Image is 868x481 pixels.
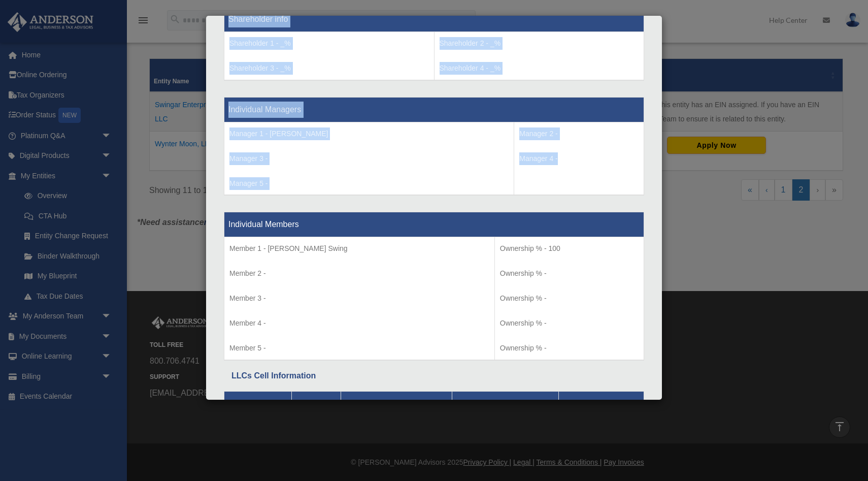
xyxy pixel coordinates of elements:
[231,369,637,383] div: LLCs Cell Information
[452,391,559,416] th: Member(s)
[224,7,644,32] th: Shareholder info
[229,317,489,330] p: Member 4 -
[440,37,639,50] p: Shareholder 2 - _%
[229,267,489,280] p: Member 2 -
[224,391,292,416] th: Name
[224,212,644,237] th: Individual Members
[229,62,429,75] p: Shareholder 3 - _%
[519,152,639,165] p: Manager 4 -
[519,127,639,140] p: Manager 2 -
[500,292,639,305] p: Ownership % -
[224,97,644,122] th: Individual Managers
[500,242,639,255] p: Ownership % - 100
[229,177,509,190] p: Manager 5 -
[500,342,639,355] p: Ownership % -
[341,391,452,416] th: Manager(s)
[500,317,639,330] p: Ownership % -
[229,292,489,305] p: Member 3 -
[229,342,489,355] p: Member 5 -
[500,267,639,280] p: Ownership % -
[229,127,509,140] p: Manager 1 - [PERSON_NAME]
[229,152,509,165] p: Manager 3 -
[440,62,639,75] p: Shareholder 4 - _%
[558,391,644,416] th: Address
[229,37,429,50] p: Shareholder 1 - _%
[229,242,489,255] p: Member 1 - [PERSON_NAME] Swing
[291,391,341,416] th: EIN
